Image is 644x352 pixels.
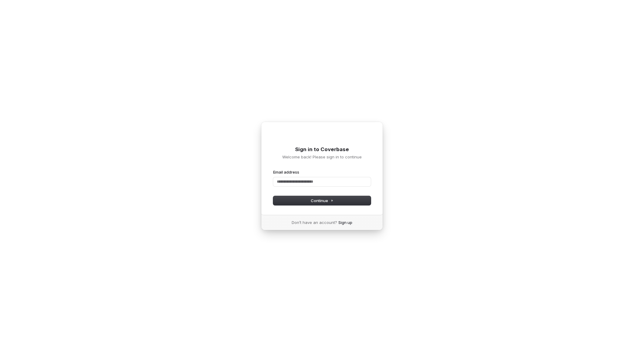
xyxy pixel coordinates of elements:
[273,196,371,205] button: Continue
[273,146,371,153] h1: Sign in to Coverbase
[292,220,337,225] span: Don’t have an account?
[311,198,334,203] span: Continue
[273,169,299,175] label: Email address
[273,154,371,160] p: Welcome back! Please sign in to continue
[338,220,352,225] a: Sign up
